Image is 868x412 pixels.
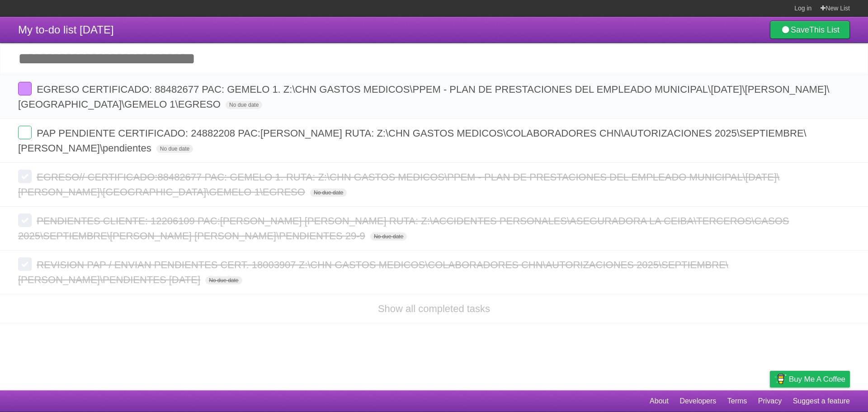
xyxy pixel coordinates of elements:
span: PENDIENTES CLIENTE: 12206109 PAC:[PERSON_NAME] [PERSON_NAME] RUTA: Z:\ACCIDENTES PERSONALES\ASEGU... [18,215,789,242]
label: Done [18,82,32,95]
label: Done [18,257,32,271]
a: Suggest a feature [793,393,850,410]
span: Buy me a coffee [789,371,845,387]
span: PAP PENDIENTE CERTIFICADO: 24882208 PAC:[PERSON_NAME] RUTA: Z:\CHN GASTOS MEDICOS\COLABORADORES C... [18,128,807,154]
span: No due date [156,145,193,153]
label: Done [18,170,32,183]
span: EGRESO// CERTIFICADO:88482677 PAC: GEMELO 1. RUTA: Z:\CHN GASTOS MEDICOS\PPEM - PLAN DE PRESTACIO... [18,171,779,198]
img: Buy me a coffee [774,371,787,387]
span: No due date [370,232,407,241]
span: No due date [205,276,242,284]
label: Done [18,213,32,227]
label: Done [18,126,32,139]
a: SaveThis List [770,21,850,39]
a: Show all completed tasks [378,303,490,314]
a: About [650,393,669,410]
b: This List [809,25,840,34]
span: REVISION PAP / ENVIAN PENDIENTES CERT. 18003907 Z:\CHN GASTOS MEDICOS\COLABORADORES CHN\AUTORIZAC... [18,259,728,285]
a: Buy me a coffee [770,371,850,388]
span: My to-do list [DATE] [18,24,114,36]
a: Privacy [758,393,782,410]
a: Terms [727,393,747,410]
span: No due date [226,101,262,109]
span: No due date [310,189,347,197]
span: EGRESO CERTIFICADO: 88482677 PAC: GEMELO 1. Z:\CHN GASTOS MEDICOS\PPEM - PLAN DE PRESTACIONES DEL... [18,84,830,110]
a: Developers [679,393,716,410]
